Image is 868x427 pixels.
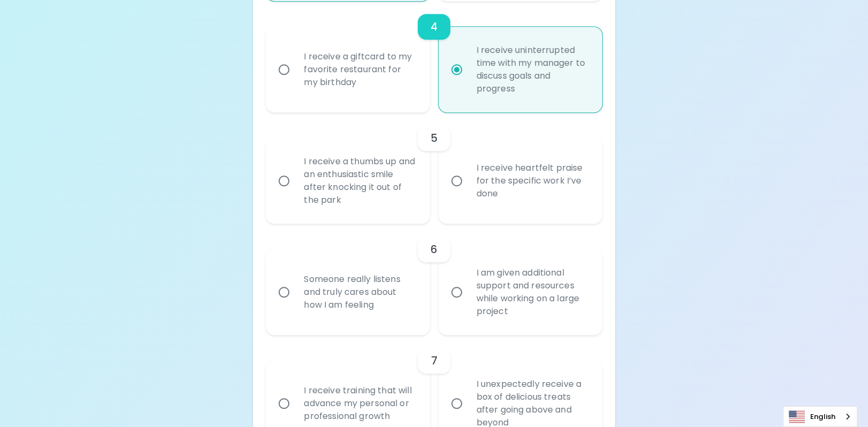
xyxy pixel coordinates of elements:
[468,31,596,108] div: I receive uninterrupted time with my manager to discuss goals and progress
[295,142,424,219] div: I receive a thumbs up and an enthusiastic smile after knocking it out of the park
[295,37,424,102] div: I receive a giftcard to my favorite restaurant for my birthday
[431,352,437,369] h6: 7
[783,407,857,426] a: English
[431,18,437,35] h6: 4
[266,112,602,224] div: choice-group-check
[783,406,857,427] div: Language
[783,406,857,427] aside: Language selected: English
[468,254,596,331] div: I am given additional support and resources while working on a large project
[266,224,602,335] div: choice-group-check
[468,149,596,213] div: I receive heartfelt praise for the specific work I’ve done
[266,1,602,112] div: choice-group-check
[295,260,424,324] div: Someone really listens and truly cares about how I am feeling
[431,241,437,258] h6: 6
[431,129,437,147] h6: 5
